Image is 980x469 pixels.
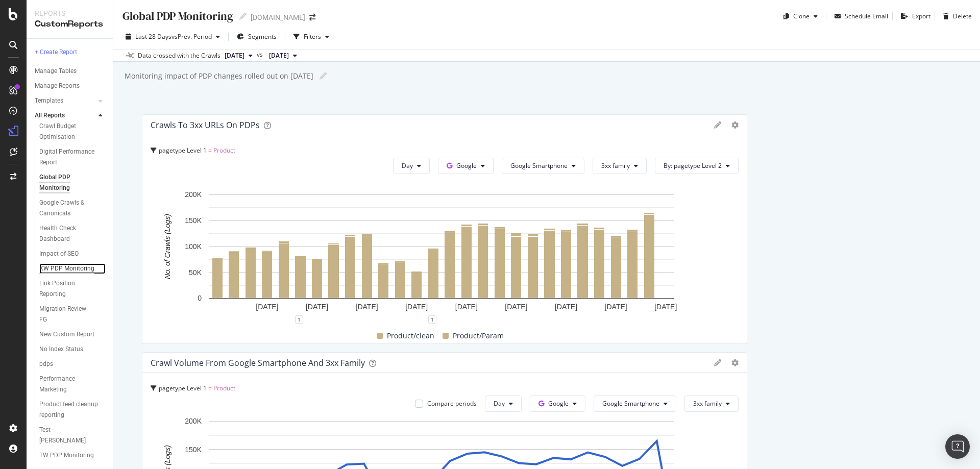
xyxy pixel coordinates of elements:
a: Manage Reports [35,81,106,91]
text: 150K [185,216,202,225]
a: KW PDP Monitoring [39,263,106,274]
span: Product/clean [387,330,434,342]
div: Monitoring impact of PDP changes rolled out on [DATE] [124,71,313,81]
text: 50K [189,268,202,277]
i: Edit report name [239,13,247,20]
div: Clone [793,12,810,20]
a: Global PDP Monitoring [39,172,106,193]
span: vs [257,50,265,59]
div: arrow-right-arrow-left [309,14,315,21]
button: Filters [289,29,333,45]
a: Digital Performance Report [39,146,106,168]
text: [DATE] [306,303,328,311]
text: [DATE] [356,303,378,311]
a: Health Check Dashboard [39,223,106,244]
div: Manage Tables [35,66,77,77]
span: Google [456,161,477,170]
a: No Index Status [39,344,106,355]
div: Performance Marketing [39,374,96,395]
text: 150K [185,446,202,454]
text: [DATE] [505,303,527,311]
a: TW PDP Monitoring [39,450,106,461]
span: = [208,146,212,155]
a: pdps [39,359,106,369]
a: Google Crawls & Canonicals [39,198,106,219]
button: Day [485,396,522,412]
div: Compare periods [427,399,477,408]
div: Health Check Dashboard [39,223,97,244]
a: Templates [35,95,95,106]
span: 3xx family [693,399,722,408]
div: + Create Report [35,47,77,58]
text: 100K [185,242,202,251]
div: All Reports [35,110,65,121]
button: Day [393,158,430,174]
button: [DATE] [265,50,301,62]
span: Product/Param [453,330,504,342]
i: Edit report name [320,72,327,80]
div: Impact of SEO [39,249,79,259]
div: TW PDP Monitoring [39,450,94,461]
button: 3xx family [593,158,647,174]
div: Google Crawls & Canonicals [39,198,98,219]
div: Digital Performance Report [39,146,97,168]
button: 3xx family [684,396,739,412]
span: Segments [248,32,277,41]
span: vs Prev. Period [171,32,212,41]
div: New Custom Report [39,329,94,340]
a: Impact of SEO [39,249,106,259]
div: No Index Status [39,344,83,355]
text: [DATE] [455,303,478,311]
span: Google [548,399,569,408]
span: pagetype Level 1 [159,146,207,155]
div: Export [912,12,930,20]
span: By: pagetype Level 2 [664,161,722,170]
text: [DATE] [405,303,428,311]
a: Test - [PERSON_NAME] [39,425,106,446]
div: Link Position Reporting [39,278,96,300]
span: Day [402,161,413,170]
div: Data crossed with the Crawls [138,51,220,60]
div: Schedule Email [845,12,888,20]
div: 1 [428,315,436,324]
span: 2025 Sep. 30th [225,51,244,60]
span: pagetype Level 1 [159,384,207,392]
div: Templates [35,95,63,106]
div: Crawl Volume from Google Smartphone and 3xx family [151,358,365,368]
button: Last 28 DaysvsPrev. Period [121,29,224,45]
a: Migration Review - FG [39,304,106,325]
a: + Create Report [35,47,106,58]
button: Export [897,8,930,24]
div: Crawls to 3xx URLs on PDPspagetype Level 1 = ProductDayGoogleGoogle Smartphone3xx familyBy: paget... [142,114,747,344]
button: Schedule Email [830,8,888,24]
span: Product [213,384,235,392]
a: Crawl Budget Optimisation [39,121,106,142]
svg: A chart. [151,189,732,319]
div: pdps [39,359,53,369]
button: Segments [233,29,281,45]
span: Last 28 Days [135,32,171,41]
div: Manage Reports [35,81,80,91]
div: CustomReports [35,18,105,30]
text: [DATE] [555,303,577,311]
div: Delete [953,12,972,20]
span: Google Smartphone [510,161,568,170]
div: Filters [304,32,321,41]
span: Google Smartphone [602,399,659,408]
button: Google Smartphone [502,158,584,174]
span: Day [494,399,505,408]
text: 200K [185,417,202,425]
a: Performance Marketing [39,374,106,395]
div: Test - Irina [39,425,96,446]
span: Product [213,146,235,155]
text: [DATE] [605,303,627,311]
a: Product feed cleanup reporting [39,399,106,421]
button: Google [530,396,585,412]
div: Crawl Budget Optimisation [39,121,97,142]
text: 200K [185,191,202,199]
text: [DATE] [256,303,278,311]
a: Manage Tables [35,66,106,77]
button: Google [438,158,494,174]
text: No. of Crawls (Logs) [163,214,171,279]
